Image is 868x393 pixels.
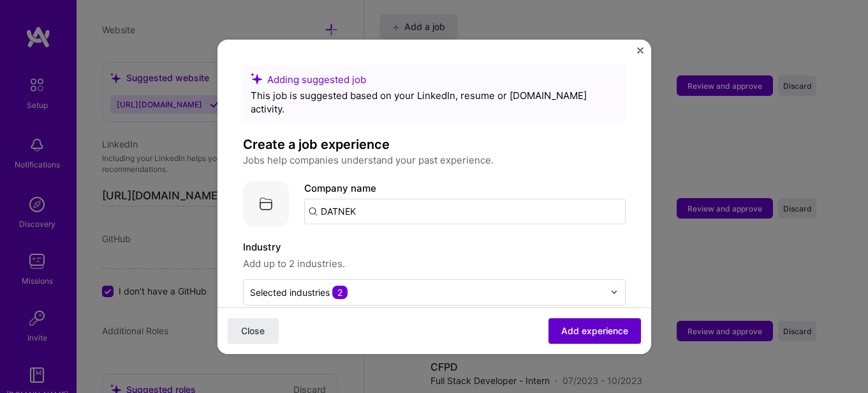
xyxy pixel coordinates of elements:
[243,181,289,227] img: Company logo
[241,324,265,337] span: Close
[243,136,626,153] h4: Create a job experience
[332,286,348,299] span: 2
[251,73,618,86] div: Adding suggested job
[561,324,628,337] span: Add experience
[251,89,618,116] div: This job is suggested based on your LinkedIn, resume or [DOMAIN_NAME] activity.
[243,153,626,168] p: Jobs help companies understand your past experience.
[548,318,641,343] button: Add experience
[637,47,644,61] button: Close
[304,182,376,194] label: Company name
[251,73,262,84] i: icon SuggestedTeams
[243,256,626,272] span: Add up to 2 industries.
[304,199,626,224] input: Search for a company...
[610,288,618,296] img: drop icon
[250,286,348,299] div: Selected industries
[228,318,279,343] button: Close
[243,240,626,255] label: Industry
